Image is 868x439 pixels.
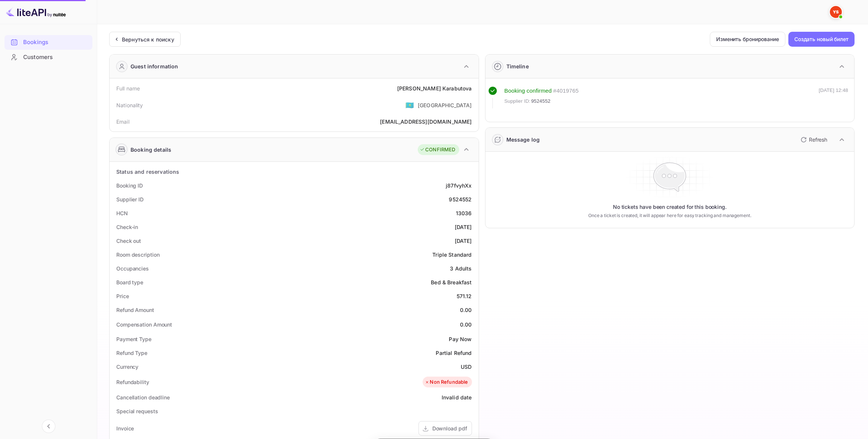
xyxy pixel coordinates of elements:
[116,195,144,203] div: Supplier ID
[449,335,472,343] div: Pay Now
[116,168,179,176] div: Status and reservations
[455,223,472,231] div: [DATE]
[4,35,92,49] a: Bookings
[116,237,141,245] div: Check out
[116,118,129,126] div: Email
[116,223,138,231] div: Check-in
[397,84,472,92] div: [PERSON_NAME] Karabutova
[570,212,770,219] p: Once a ticket is created, it will appear here for easy tracking and management.
[457,292,472,300] div: 571.12
[461,363,472,371] div: USD
[553,87,579,95] div: # 4019765
[116,209,128,217] div: HCN
[131,62,178,70] div: Guest information
[796,134,830,146] button: Refresh
[449,195,472,203] div: 9524552
[4,35,92,50] div: Bookings
[442,393,472,401] div: Invalid date
[116,378,149,386] div: Refundability
[116,335,151,343] div: Payment Type
[405,98,414,112] span: United States
[116,393,170,401] div: Cancellation deadline
[380,118,472,126] div: [EMAIL_ADDRESS][DOMAIN_NAME]
[116,306,154,314] div: Refund Amount
[446,182,472,189] div: j87fvyhXx
[504,87,552,95] div: Booking confirmed
[131,146,171,154] div: Booking details
[819,87,848,108] div: [DATE] 12:48
[116,182,143,189] div: Booking ID
[116,363,138,371] div: Currency
[506,62,529,70] div: Timeline
[4,50,92,65] div: Customers
[460,306,472,314] div: 0.00
[116,349,147,357] div: Refund Type
[460,321,472,328] div: 0.00
[116,278,143,286] div: Board type
[6,6,66,18] img: Логотип LiteAPI
[116,84,140,92] div: Full name
[116,101,143,109] div: Nationality
[436,349,472,357] div: Partial Refund
[116,265,149,272] div: Occupancies
[116,251,159,259] div: Room description
[613,203,727,211] p: No tickets have been created for this booking.
[710,32,785,47] button: Изменить бронирование
[431,278,472,286] div: Bed & Breakfast
[418,101,472,109] div: [GEOGRAPHIC_DATA]
[531,98,550,105] span: 9524552
[23,38,89,47] div: Bookings
[432,424,467,432] div: Download pdf
[23,53,89,62] div: Customers
[456,209,472,217] div: 13036
[116,292,129,300] div: Price
[424,378,468,386] div: Non Refundable
[116,321,172,328] div: Compensation Amount
[4,50,92,64] a: Customers
[455,237,472,245] div: [DATE]
[116,407,158,415] div: Special requests
[830,6,842,18] img: Служба Поддержки Яндекса
[450,265,472,272] div: 3 Adults
[788,32,855,47] button: Создать новый билет
[42,420,55,433] button: Свернуть навигацию
[809,136,827,143] p: Refresh
[122,35,174,43] div: Вернуться к поиску
[116,424,134,432] div: Invoice
[432,251,472,259] div: Triple Standard
[420,146,455,154] div: CONFIRMED
[504,98,531,105] span: Supplier ID:
[506,136,540,143] div: Message log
